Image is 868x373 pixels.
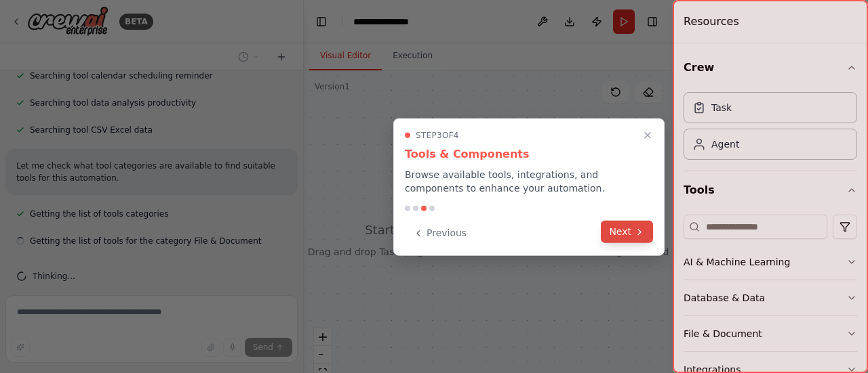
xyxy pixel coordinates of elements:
[601,221,653,243] button: Next
[405,146,653,162] h3: Tools & Components
[416,130,459,141] span: Step 3 of 4
[639,127,656,144] button: Close walkthrough
[405,222,475,244] button: Previous
[405,168,653,195] p: Browse available tools, integrations, and components to enhance your automation.
[312,12,331,31] button: Hide left sidebar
